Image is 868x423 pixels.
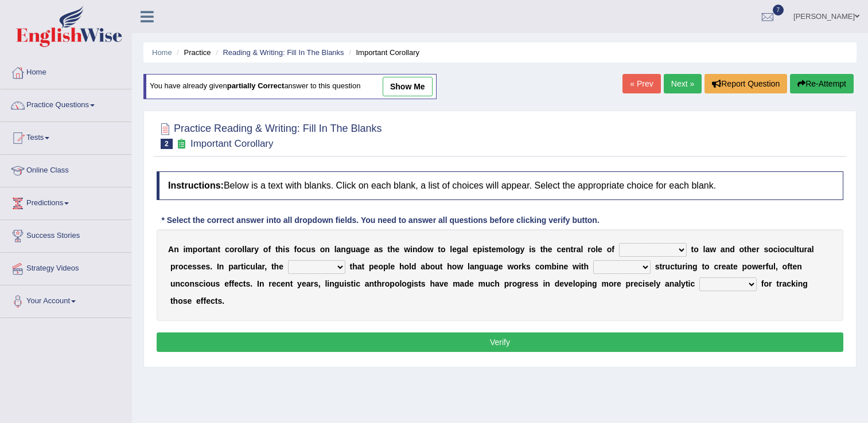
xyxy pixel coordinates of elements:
b: o [452,262,457,271]
b: i [353,279,356,288]
b: a [356,245,360,254]
b: f [612,245,614,254]
span: 7 [773,5,784,15]
b: c [199,279,204,288]
b: t [275,245,278,254]
b: c [785,245,789,254]
h2: Practice Reading & Writing: Fill In The Blanks [157,120,382,149]
b: e [563,262,568,271]
b: o [320,245,325,254]
b: n [369,279,375,288]
b: u [250,262,255,271]
b: m [496,245,503,254]
b: r [251,245,254,254]
b: n [219,262,224,271]
b: u [351,245,356,254]
b: r [573,245,576,254]
a: Next » [664,74,702,93]
b: s [526,262,531,271]
b: e [374,262,379,271]
b: i [556,262,559,271]
a: « Prev [622,74,660,93]
b: u [789,245,795,254]
b: t [581,262,584,271]
b: e [281,279,285,288]
b: e [272,279,277,288]
b: t [440,262,443,271]
b: r [662,262,665,271]
b: t [675,262,678,271]
b: o [607,245,612,254]
b: r [238,262,241,271]
b: u [435,262,440,271]
b: s [347,279,351,288]
b: e [733,262,738,271]
b: i [529,245,531,254]
div: You have already given answer to this question [143,74,437,99]
b: l [409,262,411,271]
li: Practice [174,47,211,58]
b: l [242,245,244,254]
b: c [714,262,718,271]
button: Verify [157,332,843,352]
div: * Select the correct answer into all dropdown fields. You need to answer all questions before cli... [157,214,604,226]
b: d [411,262,417,271]
b: n [175,279,180,288]
b: t [702,262,704,271]
b: o [430,262,435,271]
b: f [294,245,297,254]
b: l [334,245,337,254]
b: r [804,245,807,254]
b: o [591,245,596,254]
b: s [314,279,318,288]
b: f [268,245,271,254]
b: s [484,245,489,254]
b: c [225,245,229,254]
b: , [264,262,267,271]
b: e [598,245,602,254]
b: t [205,245,208,254]
b: p [477,245,482,254]
b: e [188,262,192,271]
b: i [183,245,185,254]
b: r [234,245,237,254]
b: l [581,245,583,254]
b: r [175,262,178,271]
b: e [365,245,369,254]
b: i [579,262,581,271]
b: t [217,245,220,254]
small: Important Corollary [190,138,274,149]
b: h [543,245,548,254]
b: n [213,245,218,254]
b: n [566,245,571,254]
b: o [263,245,268,254]
b: a [421,262,425,271]
b: i [204,279,206,288]
b: l [244,245,247,254]
b: p [193,245,198,254]
b: i [283,245,285,254]
b: a [208,245,213,254]
b: n [559,262,564,271]
b: p [170,262,176,271]
b: o [422,245,427,254]
b: a [247,245,251,254]
b: o [441,245,446,254]
a: Reading & Writing: Fill In The Blanks [223,48,344,57]
b: t [489,245,492,254]
b: w [752,262,758,271]
b: , [776,262,778,271]
b: i [410,245,412,254]
b: e [561,245,566,254]
b: a [807,245,812,254]
b: o [178,262,184,271]
b: n [341,245,346,254]
b: g [692,262,698,271]
b: a [306,279,311,288]
b: l [703,245,705,254]
b: u [170,279,176,288]
b: h [747,245,752,254]
b: l [325,279,327,288]
b: p [742,262,748,271]
b: y [520,245,525,254]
